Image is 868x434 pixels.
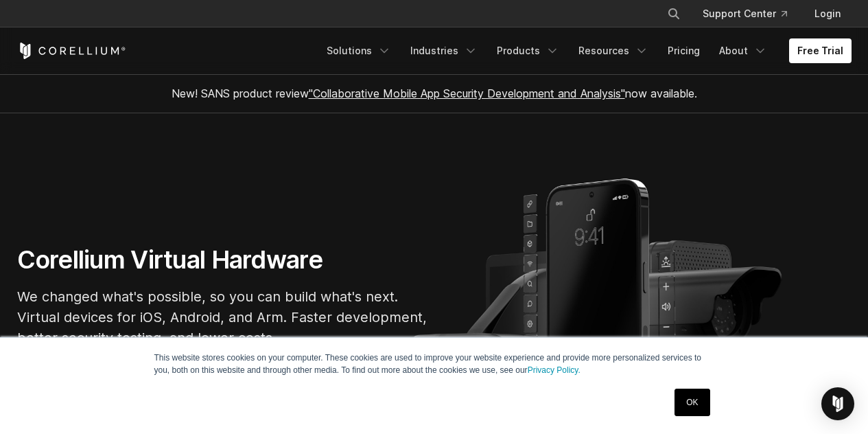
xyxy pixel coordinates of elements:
a: About [711,38,775,63]
div: Navigation Menu [318,38,852,63]
a: Resources [570,38,657,63]
div: Navigation Menu [650,1,852,26]
p: We changed what's possible, so you can build what's next. Virtual devices for iOS, Android, and A... [17,286,429,348]
a: Privacy Policy. [528,365,580,375]
h1: Corellium Virtual Hardware [17,244,429,275]
button: Search [661,1,686,26]
p: This website stores cookies on your computer. These cookies are used to improve your website expe... [154,352,714,376]
a: "Collaborative Mobile App Security Development and Analysis" [309,87,625,100]
a: Login [804,1,852,26]
a: Pricing [659,38,708,63]
a: Products [489,38,567,63]
a: Solutions [318,38,399,63]
div: Open Intercom Messenger [821,387,854,420]
a: Free Trial [789,38,852,63]
a: OK [675,389,709,416]
a: Support Center [692,1,798,26]
a: Industries [402,38,486,63]
span: New! SANS product review now available. [172,87,697,100]
a: Corellium Home [17,43,126,59]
